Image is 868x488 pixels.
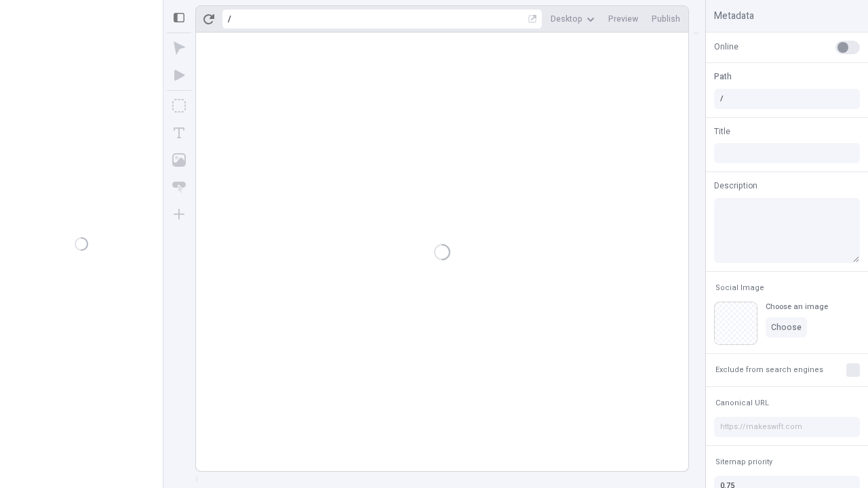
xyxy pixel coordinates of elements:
span: Preview [608,14,638,24]
div: Choose an image [766,302,828,312]
span: Desktop [551,14,583,24]
span: Path [714,70,732,83]
button: Choose [766,317,807,338]
button: Text [167,121,191,145]
div: / [228,14,231,24]
button: Sitemap priority [713,454,775,470]
button: Social Image [713,280,767,296]
button: Image [167,148,191,172]
span: Canonical URL [715,398,769,408]
span: Description [714,180,757,192]
span: Social Image [715,283,764,293]
button: Desktop [545,9,600,29]
span: Title [714,125,730,138]
button: Exclude from search engines [713,362,826,378]
button: Publish [646,9,686,29]
span: Publish [652,14,680,24]
button: Preview [603,9,644,29]
span: Online [714,41,738,53]
span: Exclude from search engines [715,365,823,375]
button: Button [167,175,191,199]
span: Sitemap priority [715,457,772,467]
input: https://makeswift.com [714,417,860,437]
button: Canonical URL [713,395,772,411]
button: Box [167,94,191,118]
span: Choose [771,322,802,333]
